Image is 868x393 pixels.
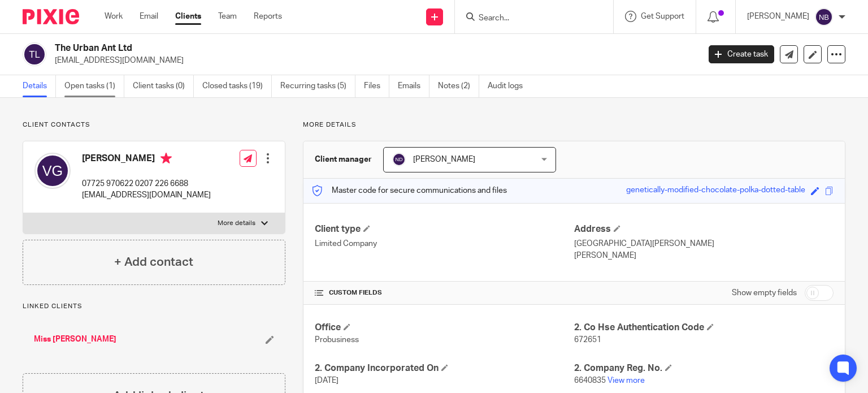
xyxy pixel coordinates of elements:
[574,322,834,334] h4: 2. Co Hse Authentication Code
[114,253,193,271] h4: + Add contact
[315,377,338,385] span: [DATE]
[315,362,574,374] h4: 2. Company Incorporated On
[82,189,211,201] p: [EMAIL_ADDRESS][DOMAIN_NAME]
[23,75,56,97] a: Details
[160,153,172,164] i: Primary
[82,178,211,189] p: 07725 970622 0207 226 6688
[315,322,574,334] h4: Office
[641,12,684,20] span: Get Support
[218,11,237,22] a: Team
[254,11,282,22] a: Reports
[303,120,845,129] p: More details
[626,184,805,197] div: genetically-modified-chocolate-polka-dotted-table
[732,287,797,299] label: Show empty fields
[64,75,124,97] a: Open tasks (1)
[488,75,531,97] a: Audit logs
[34,153,71,189] img: svg%3E
[23,120,285,129] p: Client contacts
[315,154,372,165] h3: Client manager
[574,223,834,235] h4: Address
[574,377,606,385] span: 6640835
[574,362,834,374] h4: 2. Company Reg. No.
[218,219,255,228] p: More details
[23,42,46,66] img: svg%3E
[574,336,601,344] span: 672651
[413,156,475,163] span: [PERSON_NAME]
[133,75,194,97] a: Client tasks (0)
[478,14,579,24] input: Search
[312,185,507,196] p: Master code for secure communications and files
[55,42,565,54] h2: The Urban Ant Ltd
[709,45,774,63] a: Create task
[34,334,116,345] a: Miss [PERSON_NAME]
[607,377,645,385] a: View more
[23,302,285,311] p: Linked clients
[315,288,574,297] h4: CUSTOM FIELDS
[438,75,479,97] a: Notes (2)
[747,11,809,22] p: [PERSON_NAME]
[574,238,834,249] p: [GEOGRAPHIC_DATA][PERSON_NAME]
[574,250,834,261] p: [PERSON_NAME]
[175,11,201,22] a: Clients
[315,223,574,235] h4: Client type
[398,75,429,97] a: Emails
[392,153,406,166] img: svg%3E
[280,75,355,97] a: Recurring tasks (5)
[364,75,389,97] a: Files
[815,8,833,26] img: svg%3E
[202,75,272,97] a: Closed tasks (19)
[140,11,158,22] a: Email
[315,336,359,344] span: Probusiness
[82,153,211,167] h4: [PERSON_NAME]
[105,11,123,22] a: Work
[55,55,692,66] p: [EMAIL_ADDRESS][DOMAIN_NAME]
[315,238,574,249] p: Limited Company
[23,9,79,24] img: Pixie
